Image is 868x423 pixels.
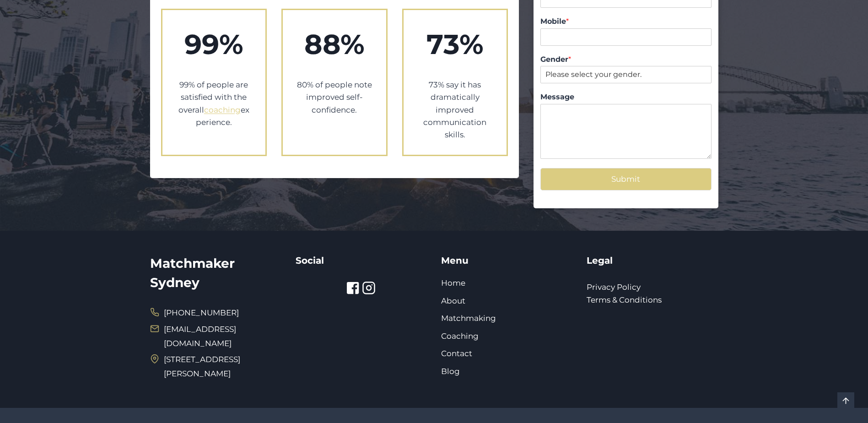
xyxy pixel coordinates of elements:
[540,168,711,190] button: Submit
[837,392,854,409] a: Scroll to top
[297,79,372,116] p: 80% of people note improved self-confidence.
[540,55,711,65] label: Gender
[150,254,282,292] h2: Matchmaker Sydney
[540,28,711,46] input: Mobile
[164,352,282,380] span: [STREET_ADDRESS][PERSON_NAME]
[441,278,465,287] a: Home
[441,254,573,267] h5: Menu
[417,79,493,141] p: 73% say it has dramatically improved communication skills.
[441,314,496,323] a: Matchmaking
[150,306,239,320] a: [PHONE_NUMBER]
[540,92,711,102] label: Message
[587,254,718,267] h5: Legal
[164,306,239,320] span: [PHONE_NUMBER]
[587,295,662,304] a: Terms & Conditions
[587,282,641,292] a: Privacy Policy
[417,24,493,65] h2: 73%
[441,349,472,358] a: Contact
[204,105,241,114] a: coaching
[164,325,236,348] a: [EMAIL_ADDRESS][DOMAIN_NAME]
[296,254,427,267] h5: Social
[441,367,460,376] a: Blog
[176,79,252,129] p: 99% of people are satisfied with the overall experience.
[176,24,252,65] h1: 99%
[441,331,479,341] a: Coaching
[540,17,711,27] label: Mobile
[297,24,372,65] h2: 88%
[441,296,465,305] a: About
